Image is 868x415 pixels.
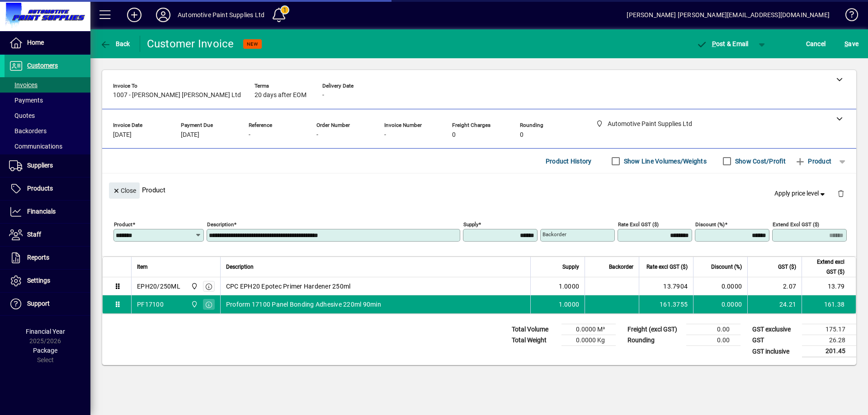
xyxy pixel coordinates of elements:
[90,36,140,52] app-page-header-button: Back
[622,157,707,166] label: Show Line Volumes/Weights
[520,131,524,139] span: 0
[618,221,659,228] mat-label: Rate excl GST ($)
[804,36,828,52] button: Cancel
[5,177,90,200] a: Products
[711,262,742,272] span: Discount (%)
[839,2,857,31] a: Knowledge Base
[5,293,90,315] a: Support
[561,324,616,335] td: 0.0000 M³
[9,143,62,150] span: Communications
[27,39,44,46] span: Home
[9,81,38,89] span: Invoices
[696,40,749,47] span: ost & Email
[113,92,241,99] span: 1007 - [PERSON_NAME] [PERSON_NAME] Ltd
[790,153,836,169] button: Product
[542,153,595,169] button: Product History
[561,335,616,346] td: 0.0000 Kg
[5,108,90,123] a: Quotes
[507,324,561,335] td: Total Volume
[27,300,50,307] span: Support
[452,131,456,139] span: 0
[247,41,258,47] span: NEW
[137,262,148,272] span: Item
[33,347,57,354] span: Package
[102,173,856,206] div: Product
[646,262,688,272] span: Rate excl GST ($)
[645,300,688,309] div: 161.3755
[189,299,199,309] span: Automotive Paint Supplies Ltd
[771,186,830,202] button: Apply price level
[774,189,827,198] span: Apply price level
[609,262,633,272] span: Backorder
[98,36,132,52] button: Back
[137,300,164,309] div: PF17100
[5,154,90,177] a: Suppliers
[802,335,856,346] td: 26.28
[844,37,859,51] span: ave
[844,40,848,47] span: S
[806,37,826,51] span: Cancel
[384,131,386,139] span: -
[137,282,180,291] div: EPH20/250ML
[255,92,307,99] span: 20 days after EOM
[559,300,580,309] span: 1.0000
[5,247,90,269] a: Reports
[27,208,56,215] span: Financials
[693,277,747,295] td: 0.0000
[627,8,830,22] div: [PERSON_NAME] [PERSON_NAME][EMAIL_ADDRESS][DOMAIN_NAME]
[686,324,741,335] td: 0.00
[113,131,132,139] span: [DATE]
[623,324,686,335] td: Freight (excl GST)
[5,77,90,93] a: Invoices
[546,154,592,168] span: Product History
[802,346,856,357] td: 201.45
[249,131,250,139] span: -
[27,62,58,69] span: Customers
[712,40,716,47] span: P
[113,183,136,198] span: Close
[747,277,802,295] td: 2.07
[795,154,831,168] span: Product
[693,295,747,313] td: 0.0000
[748,346,802,357] td: GST inclusive
[559,282,580,291] span: 1.0000
[562,262,579,272] span: Supply
[748,335,802,346] td: GST
[802,277,856,295] td: 13.79
[802,295,856,313] td: 161.38
[9,97,43,104] span: Payments
[181,131,199,139] span: [DATE]
[226,282,351,291] span: CPC EPH20 Epotec Primer Hardener 250ml
[507,335,561,346] td: Total Weight
[463,221,478,228] mat-label: Supply
[147,37,234,51] div: Customer Invoice
[695,221,725,228] mat-label: Discount (%)
[778,262,796,272] span: GST ($)
[207,221,234,228] mat-label: Description
[5,93,90,108] a: Payments
[542,231,566,238] mat-label: Backorder
[27,185,53,192] span: Products
[27,277,50,284] span: Settings
[5,270,90,292] a: Settings
[316,131,318,139] span: -
[149,7,178,23] button: Profile
[226,262,254,272] span: Description
[26,328,65,335] span: Financial Year
[9,127,47,135] span: Backorders
[226,300,381,309] span: Proform 17100 Panel Bonding Adhesive 220ml 90min
[692,36,753,52] button: Post & Email
[5,32,90,54] a: Home
[842,36,861,52] button: Save
[107,186,142,194] app-page-header-button: Close
[830,189,852,197] app-page-header-button: Delete
[322,92,324,99] span: -
[645,282,688,291] div: 13.7904
[5,139,90,154] a: Communications
[5,123,90,139] a: Backorders
[747,295,802,313] td: 24.21
[189,281,199,291] span: Automotive Paint Supplies Ltd
[9,112,35,119] span: Quotes
[773,221,819,228] mat-label: Extend excl GST ($)
[114,221,132,228] mat-label: Product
